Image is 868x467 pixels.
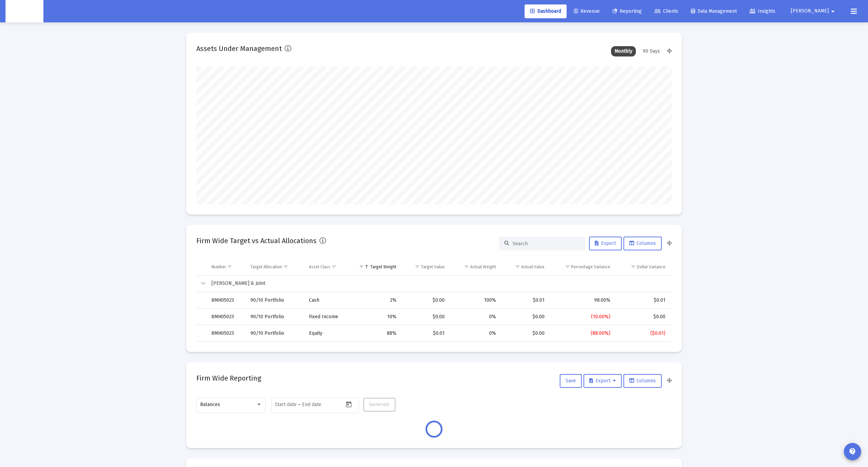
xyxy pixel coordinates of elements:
td: 90/10 Portfolio [246,292,304,309]
td: Column Actual Value [501,259,549,275]
td: Column Dollar Variance [615,259,672,275]
img: Dashboard [11,4,38,18]
div: 98.00% [554,297,611,304]
div: $0.00 [406,313,445,320]
div: $0.00 [506,330,545,337]
div: $0.01 [620,297,665,304]
span: Export [589,378,616,384]
td: 90/10 Portfolio [246,309,304,325]
div: 100% [454,297,496,304]
div: Percentage Variance [571,264,610,270]
span: – [298,402,301,407]
span: Show filter options for column 'Target Value' [415,264,420,269]
div: Actual Value [521,264,545,270]
div: 0% [454,330,496,337]
button: Export [583,374,622,388]
div: Monthly [611,46,636,56]
td: 8MH05023 [207,309,246,325]
span: Show filter options for column 'Number' [227,264,232,269]
span: Columns [629,240,656,246]
button: [PERSON_NAME] [783,4,845,18]
td: Collapse [196,276,207,292]
div: Dollar Variance [637,264,665,270]
a: Data Management [685,4,742,18]
a: Clients [649,4,684,18]
mat-icon: contact_support [848,447,857,456]
span: [PERSON_NAME] [791,8,829,14]
td: 8MH05023 [207,325,246,342]
h2: Assets Under Management [196,43,282,54]
div: Data grid [196,259,672,342]
input: End date [302,402,335,407]
span: Show filter options for column 'Percentage Variance' [565,264,570,269]
div: $0.00 [620,313,665,320]
span: Columns [629,378,656,384]
div: 10% [354,313,396,320]
span: Clients [654,8,678,14]
button: Generate [363,398,395,412]
span: Show filter options for column 'Asset Class' [331,264,337,269]
div: Actual Weight [470,264,496,270]
span: Show filter options for column 'Dollar Variance' [631,264,636,269]
span: Balances [200,402,220,407]
td: Column Number [207,259,246,275]
div: Number [211,264,226,270]
td: 90/10 Portfolio [246,325,304,342]
div: 90 Days [639,46,663,56]
span: Data Management [691,8,737,14]
td: Column Target Value [401,259,449,275]
span: Dashboard [530,8,561,14]
span: Show filter options for column 'Target Allocation' [283,264,288,269]
button: Columns [623,374,662,388]
div: $0.00 [506,313,545,320]
a: Reporting [607,4,647,18]
div: 0% [454,313,496,320]
span: Show filter options for column 'Actual Weight' [464,264,469,269]
span: Export [595,240,616,246]
input: Search [513,241,580,247]
button: Export [589,237,622,250]
div: $0.01 [506,297,545,304]
div: Target Weight [370,264,396,270]
h2: Firm Wide Target vs Actual Allocations [196,235,317,246]
span: Revenue [574,8,600,14]
span: Show filter options for column 'Actual Value' [515,264,520,269]
div: Asset Class [309,264,330,270]
div: [PERSON_NAME] & Joint [211,280,665,287]
div: 88% [354,330,396,337]
div: Target Value [421,264,445,270]
td: 8MH05023 [207,292,246,309]
mat-icon: arrow_drop_down [829,4,837,18]
td: Column Actual Weight [449,259,501,275]
td: Column Asset Class [304,259,350,275]
td: Cash [304,292,350,309]
div: (10.00%) [554,313,611,320]
span: Show filter options for column 'Target Weight' [359,264,364,269]
h2: Firm Wide Reporting [196,373,261,384]
button: Columns [623,237,662,250]
td: Fixed Income [304,309,350,325]
div: Target Allocation [250,264,282,270]
div: $0.01 [406,330,445,337]
span: Generate [369,402,390,407]
div: (88.00%) [554,330,611,337]
div: $0.00 [406,297,445,304]
span: Insights [750,8,775,14]
span: Save [566,378,576,384]
div: ($0.01) [620,330,665,337]
input: Start date [275,402,297,407]
td: Column Target Weight [350,259,401,275]
button: Open calendar [344,399,354,409]
div: 2% [354,297,396,304]
a: Insights [744,4,781,18]
td: Column Percentage Variance [549,259,616,275]
td: Column Target Allocation [246,259,304,275]
button: Save [560,374,582,388]
a: Revenue [568,4,605,18]
td: Equity [304,325,350,342]
a: Dashboard [525,4,567,18]
span: Reporting [612,8,642,14]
